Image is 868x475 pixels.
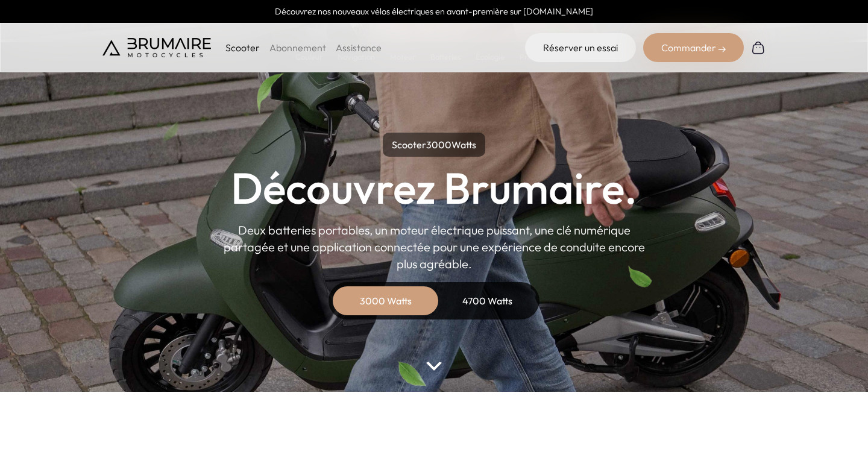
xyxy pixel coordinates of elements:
a: Abonnement [269,42,326,54]
p: Deux batteries portables, un moteur électrique puissant, une clé numérique partagée et une applic... [223,222,645,272]
div: 4700 Watts [439,286,535,315]
img: arrow-bottom.png [426,362,442,371]
h1: Découvrez Brumaire. [231,166,637,210]
a: Réserver un essai [525,33,636,62]
img: right-arrow-2.png [719,46,726,53]
div: Commander [643,33,744,62]
p: Scooter [225,40,260,55]
a: Assistance [336,42,382,54]
span: 3000 [426,139,451,151]
div: 3000 Watts [338,286,434,315]
img: Brumaire Motocycles [102,38,211,57]
p: Scooter Watts [383,133,485,157]
img: Panier [751,40,766,55]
